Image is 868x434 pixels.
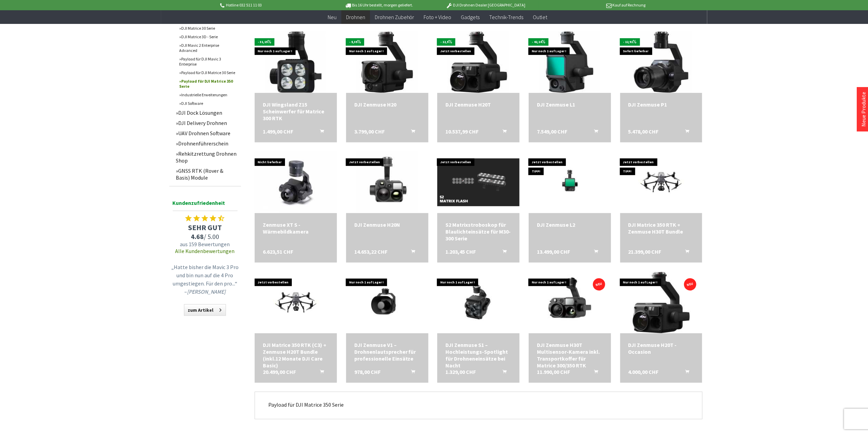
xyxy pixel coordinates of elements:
[184,304,226,316] a: zum Artikel
[537,221,603,228] a: DJI Zenmuse L2 13.499,00 CHF In den Warenkorb
[346,14,365,20] span: Drohnen
[628,341,694,355] a: DJI Zenmuse H20T - Occasion 4.000,00 CHF In den Warenkorb
[176,32,241,41] a: DJI Matrice 3D - Serie
[354,101,420,108] div: DJI Zenmuse H20
[173,166,241,183] a: GNSS RTK (Rover & Basis) Module
[533,14,547,20] span: Outlet
[173,128,241,138] a: UAV Drohnen Software
[461,14,480,20] span: Gadgets
[354,341,420,362] div: DJI Zenmuse V1 – Drohnenlautsprecher für professionelle Einsätze
[403,128,419,137] button: In den Warenkorb
[263,101,329,122] a: DJI Wingsland Z15 Scheinwerfer für Matrice 300 RTK 1.499,00 CHF In den Warenkorb
[677,368,693,377] button: In den Warenkorb
[537,221,603,228] div: DJI Zenmuse L2
[354,128,385,135] span: 3.799,00 CHF
[489,14,524,20] span: Technik-Trends
[219,1,326,9] p: Hotline 032 511 11 03
[424,14,452,20] span: Foto + Video
[537,101,603,108] div: DJI Zenmuse L1
[312,128,328,137] button: In den Warenkorb
[354,101,420,108] a: DJI Zenmuse H20 3.799,00 CHF In den Warenkorb
[176,41,241,55] a: DJI Mavic 2 Enterprise Advanced
[173,149,241,166] a: Rehkitzrettung Drohnen Shop
[539,31,600,93] img: DJI Zenmuse L1
[173,108,241,118] a: DJI Dock Lösungen
[269,401,688,409] p: Payload für DJI Matrice 350 Serie
[537,341,603,369] div: DJI Zenmuse H30T Multisensor-Kamera inkl. Transportkoffer für Matrice 300/350 RTK
[445,101,511,108] a: DJI Zenmuse H20T 10.537,99 CHF In den Warenkorb
[628,101,694,108] div: DJI Zenmuse P1
[326,1,432,9] p: Bis 16 Uhr bestellt, morgen geliefert.
[677,248,693,257] button: In den Warenkorb
[448,31,509,93] img: DJI Zenmuse H20T
[169,232,241,241] span: / 5.00
[445,341,511,369] a: DJI Zenmuse S1 – Hochleistungs-Spotlight für Drohneneinsätze bei Nacht 1.329,00 CHF In den Warenkorb
[176,99,241,108] a: DJI Software
[677,128,693,137] button: In den Warenkorb
[263,221,329,235] div: Zenmuse XT S - Wärmebildkamera
[419,10,456,24] a: Foto + Video
[437,158,520,206] img: S2 Matrixstroboskop für Blaulichteinsätze für M30-300 Serie
[537,101,603,108] a: DJI Zenmuse L1 7.549,00 CHF In den Warenkorb
[628,341,694,355] div: DJI Zenmuse H20T - Occasion
[176,55,241,68] a: Payload für DJI Mavic 3 Enterprise
[354,221,420,228] div: DJI Zenmuse H20N
[263,368,296,375] span: 20.499,00 CHF
[494,368,511,377] button: In den Warenkorb
[620,156,702,208] img: DJI Matrice 350 RTK + Zenmuse H30T Bundle
[628,248,661,255] span: 21.399,00 CHF
[586,368,602,377] button: In den Warenkorb
[445,221,511,242] div: S2 Matrixstroboskop für Blaulichteinsätze für M30-300 Serie
[176,68,241,77] a: Payload für DJI Matrice 30 Serie
[370,10,419,24] a: Drohnen Zubehör
[445,128,479,135] span: 10.537,99 CHF
[529,272,611,333] img: DJI Zenmuse H30T Multisensor-Kamera inkl. Transportkoffer für Matrice 300/350 RTK
[263,221,329,235] a: Zenmuse XT S - Wärmebildkamera 6.623,51 CHF
[171,263,239,296] p: „Hatte bisher die Mavic 3 Pro und bin nun auf die 4 Pro umgestiegen. Für den pro...“ –
[323,10,341,24] a: Neu
[494,128,511,137] button: In den Warenkorb
[191,232,204,241] span: 4.68
[445,101,511,108] div: DJI Zenmuse H20T
[176,90,241,99] a: Industrielle Erweiterungen
[539,1,645,9] p: Kauf auf Rechnung
[346,272,428,333] img: DJI Zenmuse V1 – Drohnenlautsprecher für professionelle Einsätze
[628,128,659,135] span: 5.478,00 CHF
[175,248,235,254] a: Alle Kundenbewertungen
[628,368,659,375] span: 4.000,00 CHF
[341,10,370,24] a: Drohnen
[356,152,418,213] img: DJI Zenmuse H20N
[485,10,528,24] a: Technik-Trends
[537,248,570,255] span: 13.499,00 CHF
[263,341,329,369] div: DJI Matrice 350 RTK (C3) + Zenmuse H20T Bundle (inkl.12 Monate DJI Care Basic)
[445,368,476,375] span: 1.329,00 CHF
[860,92,867,127] a: Neue Produkte
[173,118,241,128] a: DJI Delivery Drohnen
[494,248,511,257] button: In den Warenkorb
[356,31,418,93] img: DJI Zenmuse H20
[173,198,238,211] span: Kundenzufriedenheit
[438,272,520,333] img: DJI Zenmuse S1 – Hochleistungs-Spotlight für Drohneneinsätze bei Nacht
[375,14,414,20] span: Drohnen Zubehör
[263,248,293,255] span: 6.623,51 CHF
[176,77,241,90] a: Payload für DJI Matrice 350 Serie
[263,101,329,122] div: DJI Wingsland Z15 Scheinwerfer für Matrice 300 RTK
[628,221,694,235] div: DJI Matrice 350 RTK + Zenmuse H30T Bundle
[255,152,337,213] img: Zenmuse XT S - Wärmebildkamera
[173,138,241,149] a: Drohnenführerschein
[445,221,511,242] a: S2 Matrixstroboskop für Blaulichteinsätze für M30-300 Serie 1.203,45 CHF In den Warenkorb
[263,341,329,369] a: DJI Matrice 350 RTK (C3) + Zenmuse H20T Bundle (inkl.12 Monate DJI Care Basic) 20.499,00 CHF In d...
[628,221,694,235] a: DJI Matrice 350 RTK + Zenmuse H30T Bundle 21.399,00 CHF In den Warenkorb
[586,248,602,257] button: In den Warenkorb
[169,241,241,248] span: aus 159 Bewertungen
[529,159,611,206] img: DJI Zenmuse L2
[628,101,694,108] a: DJI Zenmuse P1 5.478,00 CHF In den Warenkorb
[169,223,241,232] span: SEHR GUT
[537,128,567,135] span: 7.549,00 CHF
[537,341,603,369] a: DJI Zenmuse H30T Multisensor-Kamera inkl. Transportkoffer für Matrice 300/350 RTK 11.990,00 CHF I...
[255,277,337,328] img: DJI Matrice 350 RTK (C3) + Zenmuse H20T Bundle (inkl.12 Monate DJI Care Basic)
[403,368,419,377] button: In den Warenkorb
[528,10,552,24] a: Outlet
[445,248,476,255] span: 1.203,45 CHF
[403,248,419,257] button: In den Warenkorb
